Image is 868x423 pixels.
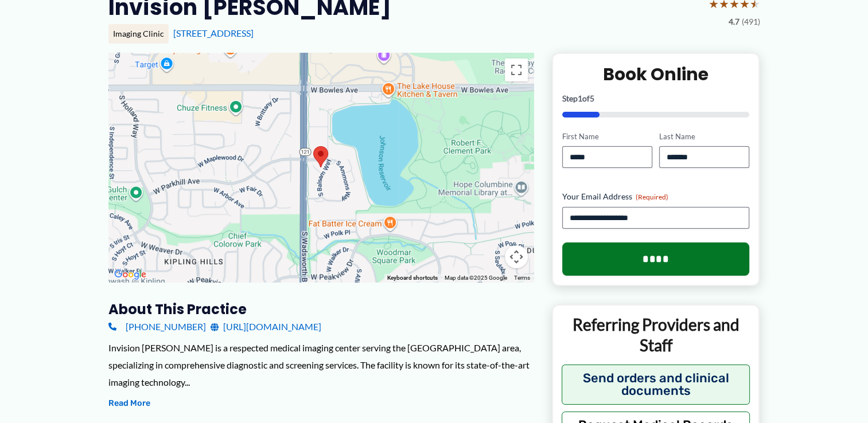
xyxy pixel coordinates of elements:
[505,245,528,268] button: Map camera controls
[590,93,594,103] span: 5
[173,28,254,38] a: [STREET_ADDRESS]
[111,267,149,282] img: Google
[578,93,582,103] span: 1
[387,274,438,282] button: Keyboard shortcuts
[636,193,668,201] span: (Required)
[505,58,528,81] button: Toggle fullscreen view
[562,63,750,85] h2: Book Online
[108,318,206,335] a: [PHONE_NUMBER]
[562,131,652,142] label: First Name
[108,24,169,44] div: Imaging Clinic
[514,275,530,281] a: Terms (opens in new tab)
[562,314,750,356] p: Referring Providers and Staff
[108,397,150,410] button: Read More
[562,95,750,103] p: Step of
[108,339,534,390] div: Invision [PERSON_NAME] is a respected medical imaging center serving the [GEOGRAPHIC_DATA] area, ...
[659,131,749,142] label: Last Name
[108,300,534,318] h3: About this practice
[729,14,739,29] span: 4.7
[211,318,321,335] a: [URL][DOMAIN_NAME]
[562,365,750,405] button: Send orders and clinical documents
[445,275,507,281] span: Map data ©2025 Google
[111,267,149,282] a: Open this area in Google Maps (opens a new window)
[742,14,760,29] span: (491)
[562,191,750,202] label: Your Email Address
